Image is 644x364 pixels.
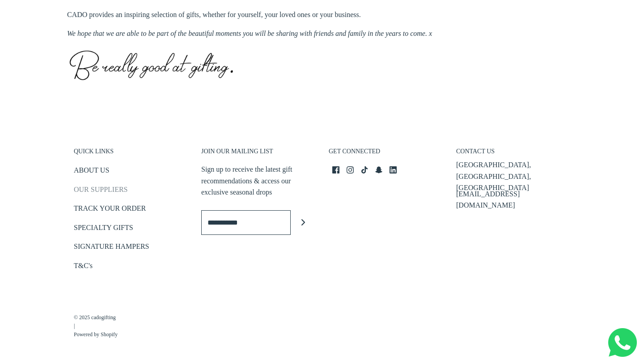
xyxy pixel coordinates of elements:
[74,330,118,339] a: Powered by Shopify
[74,260,93,275] a: T&C's
[74,147,188,160] h3: QUICK LINKS
[608,328,637,357] img: Whatsapp
[329,147,443,160] h3: GET CONNECTED
[456,159,570,194] p: [GEOGRAPHIC_DATA], [GEOGRAPHIC_DATA], [GEOGRAPHIC_DATA]
[74,184,127,199] a: OUR SUPPLIERS
[456,188,570,211] p: [EMAIL_ADDRESS][DOMAIN_NAME]
[74,241,149,256] a: SIGNATURE HAMPERS
[456,147,570,160] h3: CONTACT US
[74,203,146,217] a: TRACK YOUR ORDER
[201,164,315,198] p: Sign up to receive the latest gift recommendations & access our exclusive seasonal drops
[291,210,315,235] button: Join
[74,165,109,179] a: ABOUT US
[74,222,133,237] a: SPECIALTY GIFTS
[74,304,118,339] p: |
[201,147,315,160] h3: JOIN OUR MAILING LIST
[74,313,118,322] a: © 2025 cadogifting
[67,28,432,39] em: We hope that we are able to be part of the beautiful moments you will be sharing with friends and...
[201,210,291,235] input: Enter email
[67,9,361,21] p: CADO provides an inspiring selection of gifts, whether for yourself, your loved ones or your busi...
